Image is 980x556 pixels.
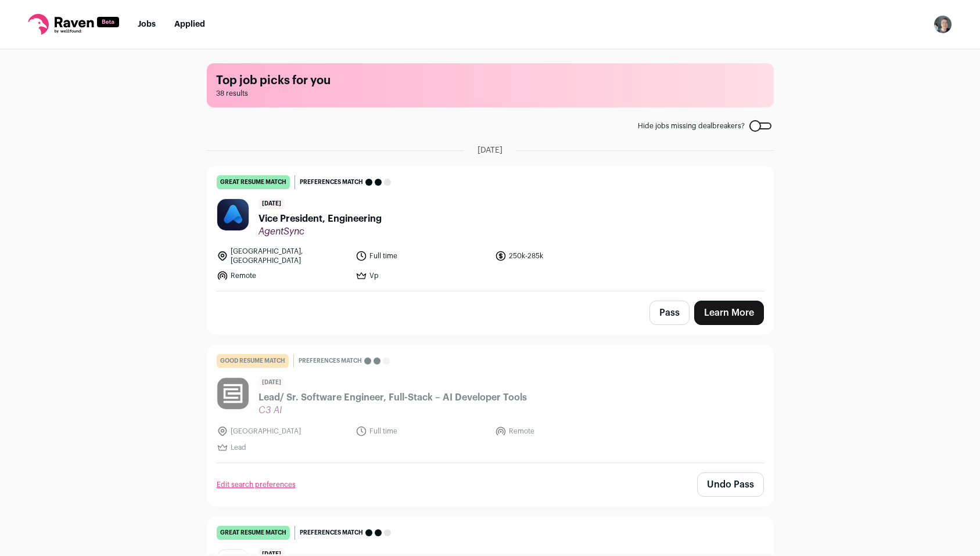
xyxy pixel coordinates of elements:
[478,145,502,156] span: [DATE]
[495,425,627,437] li: Remote
[207,345,773,463] a: good resume match Preferences match [DATE] Lead/ Sr. Software Engineer, Full-Stack – AI Developer...
[216,89,764,98] span: 38 results
[934,15,952,34] img: 19514210-medium_jpg
[217,378,249,409] img: 0af186287a4cf8b11278419a110f2e7219cf2813b5b3d2723216869404d02c47.png
[694,301,764,325] a: Learn More
[300,176,363,188] span: Preferences match
[259,391,527,405] span: Lead/ Sr. Software Engineer, Full-Stack – AI Developer Tools
[638,121,745,131] span: Hide jobs missing dealbreakers?
[495,247,627,265] li: 250k-285k
[217,526,290,540] div: great resume match
[217,354,289,368] div: good resume match
[259,405,527,416] span: C3 AI
[217,199,249,230] img: 868d4bfb0912c1d93c3bf11d29da346082c7466304da48c5517af637f2c13b07.jpg
[934,15,952,34] button: Open dropdown
[207,166,773,291] a: great resume match Preferences match [DATE] Vice President, Engineering AgentSync [GEOGRAPHIC_DAT...
[217,480,296,489] a: Edit search preferences
[138,20,156,28] a: Jobs
[174,20,205,28] a: Applied
[356,270,488,281] li: Vp
[356,425,488,437] li: Full time
[259,377,285,388] span: [DATE]
[356,247,488,265] li: Full time
[697,472,764,497] button: Undo Pass
[259,226,382,237] span: AgentSync
[259,212,382,226] span: Vice President, Engineering
[259,198,285,210] span: [DATE]
[217,247,349,265] li: [GEOGRAPHIC_DATA], [GEOGRAPHIC_DATA]
[217,442,349,453] li: Lead
[300,527,363,539] span: Preferences match
[217,425,349,437] li: [GEOGRAPHIC_DATA]
[216,73,764,89] h1: Top job picks for you
[217,175,290,189] div: great resume match
[299,355,362,367] span: Preferences match
[217,270,349,281] li: Remote
[649,301,690,325] button: Pass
